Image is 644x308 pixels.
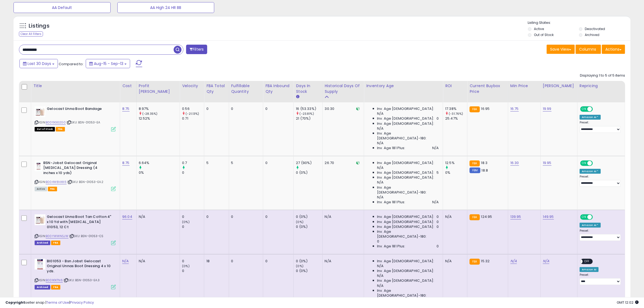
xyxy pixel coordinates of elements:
[46,234,68,238] a: B00YWWNSJW
[5,300,25,305] strong: Copyright
[46,300,69,305] a: Terms of Use
[43,160,109,177] b: BSN-Jobst Gelocast Original [MEDICAL_DATA] Dressing (4 inches x 10 yds)
[470,106,480,112] small: FBA
[325,106,360,111] div: 30.30
[580,175,621,187] div: Preset:
[296,264,303,268] small: (0%)
[579,47,596,52] span: Columns
[47,106,113,113] b: Gelocast Unna Boot Bandage
[377,229,439,239] span: Inv. Age [DEMOGRAPHIC_DATA]-180:
[296,224,322,229] div: 0 (0%)
[377,224,434,229] span: Inv. Age [DEMOGRAPHIC_DATA]:
[122,83,134,89] div: Cost
[296,116,322,121] div: 21 (70%)
[35,127,55,132] span: All listings that are currently out of stock and unavailable for purchase on Amazon
[182,224,204,229] div: 0
[182,264,190,268] small: (0%)
[543,106,551,112] a: 19.99
[33,83,118,89] div: Title
[296,220,303,224] small: (0%)
[206,106,224,111] div: 0
[617,300,639,305] span: 2025-10-14 12:02 GMT
[377,141,384,146] span: N/A
[580,223,601,228] div: Amazon AI *
[182,106,204,111] div: 0.56
[182,214,204,219] div: 0
[445,106,467,111] div: 17.38%
[231,214,259,219] div: 0
[449,112,463,116] small: (-31.76%)
[64,278,100,282] span: | SKU: BSN-01053-EA.3
[437,116,439,121] span: 0
[182,83,202,89] div: Velocity
[265,214,289,219] div: 0
[377,278,434,283] span: Inv. Age [DEMOGRAPHIC_DATA]:
[186,112,199,116] small: (-21.13%)
[470,83,506,94] div: Current Buybox Price
[182,116,204,121] div: 0.71
[580,115,601,120] div: Amazon AI *
[581,161,587,165] span: ON
[122,106,130,112] a: 8.75
[583,259,591,264] span: OFF
[580,121,621,133] div: Preset:
[510,83,538,89] div: Min Price
[377,131,439,141] span: Inv. Age [DEMOGRAPHIC_DATA]-180:
[534,27,544,31] label: Active
[325,160,360,165] div: 26.70
[67,180,104,184] span: | SKU: BSN-01053-EA.2
[47,259,113,275] b: BI01053 - Bsn Jobst Gelocast Original Unnas Boot Dressing 4 x 10 yds.
[182,259,204,264] div: 0
[35,106,45,117] img: 31To0-jDOkL._SL40_.jpg
[377,180,384,185] span: N/A
[265,160,289,165] div: 0
[576,45,601,54] button: Columns
[547,45,575,54] button: Save View
[377,126,384,131] span: N/A
[47,214,113,231] b: Gelocast Unna Boot Tan Cotton 4" x 10 Yd with [MEDICAL_DATA] 01053, 12 Ct
[51,285,60,290] span: FBA
[206,160,224,165] div: 5
[481,214,492,219] span: 124.95
[580,83,623,89] div: Repricing
[325,83,362,94] div: Historical Days Of Supply
[182,170,204,175] div: 0
[437,224,439,229] span: 0
[377,259,434,264] span: Inv. Age [DEMOGRAPHIC_DATA]:
[35,259,45,270] img: 414s-+4XPSL._SL40_.jpg
[543,160,551,166] a: 19.95
[377,239,379,244] span: 0
[142,112,157,116] small: (-28.35%)
[377,106,434,111] span: Inv. Age [DEMOGRAPHIC_DATA]:
[117,2,214,13] button: AA High 24 HR BB
[206,214,224,219] div: 0
[265,106,289,111] div: 0
[56,127,65,132] span: FBA
[580,73,625,78] div: Displaying 1 to 5 of 5 items
[377,214,434,219] span: Inv. Age [DEMOGRAPHIC_DATA]:
[139,160,180,165] div: 6.64%
[296,83,320,94] div: Days In Stock
[377,175,434,180] span: Inv. Age [DEMOGRAPHIC_DATA]:
[19,31,43,37] div: Clear All Filters
[139,259,176,264] div: N/A
[5,300,94,305] div: seller snap | |
[445,116,467,121] div: 25.47%
[377,170,434,175] span: Inv. Age [DEMOGRAPHIC_DATA]:
[29,22,49,30] h5: Listings
[543,214,554,219] a: 149.95
[139,214,176,219] div: N/A
[59,61,84,67] span: Compared to:
[182,268,204,273] div: 0
[206,259,224,264] div: 18
[86,59,130,68] button: Aug-15 - Sep-13
[231,259,259,264] div: 0
[296,259,322,264] div: 0 (0%)
[122,160,130,166] a: 8.75
[122,214,132,219] a: 96.04
[377,146,405,150] span: Inv. Age 181 Plus:
[299,112,314,116] small: (-23.81%)
[437,219,439,224] span: 0
[67,120,100,124] span: | SKU: BSN-01053-EA
[94,61,123,66] span: Aug-15 - Sep-13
